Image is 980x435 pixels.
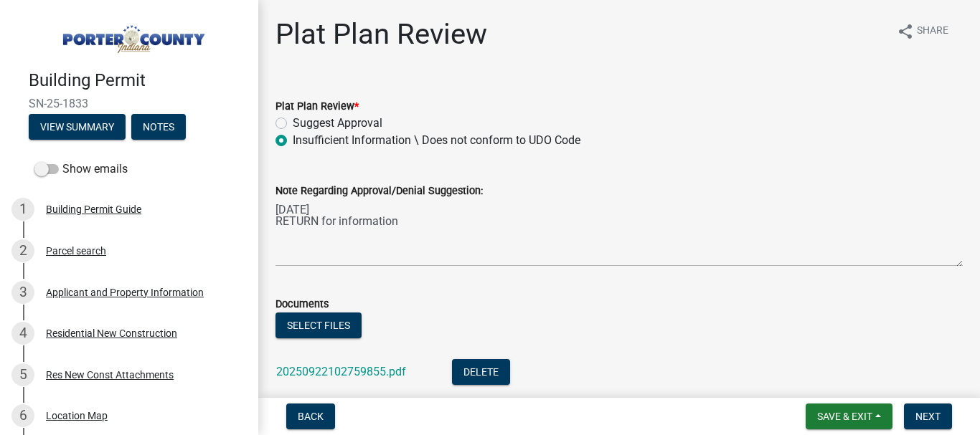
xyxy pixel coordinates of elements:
span: Save & Exit [817,411,872,422]
div: Building Permit Guide [46,204,141,214]
button: Delete [452,359,510,385]
span: Share [917,23,948,40]
wm-modal-confirm: Summary [29,122,126,133]
button: Back [286,403,335,429]
div: Parcel search [46,246,106,256]
a: 20250922102759855.pdf [276,365,406,378]
label: Suggest Approval [293,115,382,132]
div: Location Map [46,411,108,421]
img: Porter County, Indiana [29,15,235,55]
wm-modal-confirm: Notes [131,122,186,133]
button: Next [904,403,952,429]
label: Plat Plan Review [275,102,359,112]
span: SN-25-1833 [29,97,230,110]
div: 3 [11,281,34,304]
div: 1 [11,198,34,221]
button: Notes [131,114,186,140]
button: View Summary [29,114,126,140]
div: 2 [11,239,34,262]
h4: Building Permit [29,70,247,91]
div: Res New Const Attachments [46,370,174,380]
div: Applicant and Property Information [46,287,204,297]
label: Insufficient Information \ Does not conform to UDO Code [293,132,580,149]
span: Next [915,411,941,422]
wm-modal-confirm: Delete Document [452,366,510,380]
div: Residential New Construction [46,328,177,338]
label: Documents [275,300,329,310]
h1: Plat Plan Review [275,17,487,52]
i: share [897,23,914,40]
button: shareShare [885,17,960,45]
div: 6 [11,404,34,427]
label: Note Regarding Approval/Denial Suggestion: [275,186,483,196]
span: Back [298,411,324,422]
div: 4 [11,322,34,345]
div: 5 [11,363,34,386]
button: Save & Exit [806,403,892,429]
label: Show emails [34,161,128,178]
button: Select files [275,312,362,338]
